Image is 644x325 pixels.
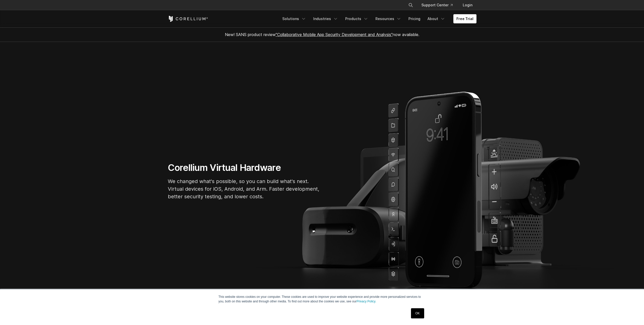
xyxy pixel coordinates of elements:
a: Corellium Home [168,16,208,22]
a: About [424,14,448,23]
a: OK [411,308,424,318]
a: "Collaborative Mobile App Security Development and Analysis" [276,32,393,37]
button: Search [406,1,415,10]
a: Free Trial [453,14,476,23]
h1: Corellium Virtual Hardware [168,162,320,173]
a: Resources [372,14,404,23]
a: Pricing [405,14,423,23]
a: Industries [310,14,341,23]
a: Solutions [279,14,309,23]
a: Products [342,14,371,23]
p: This website stores cookies on your computer. These cookies are used to improve your website expe... [219,295,426,304]
a: Privacy Policy. [357,300,376,303]
a: Support Center [417,1,457,10]
div: Navigation Menu [402,1,476,10]
div: Navigation Menu [279,14,476,23]
span: New! SANS product review now available. [225,32,419,37]
a: Login [459,1,476,10]
p: We changed what's possible, so you can build what's next. Virtual devices for iOS, Android, and A... [168,177,320,200]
